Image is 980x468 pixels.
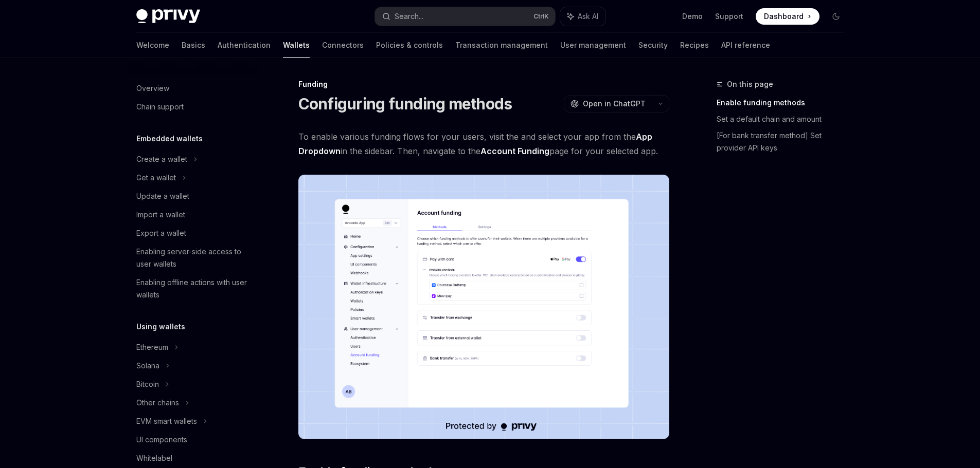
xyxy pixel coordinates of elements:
div: Import a wallet [136,209,185,221]
a: Export a wallet [128,224,260,242]
div: Create a wallet [136,153,187,165]
a: Enabling offline actions with user wallets [128,273,260,304]
div: Bitcoin [136,378,159,390]
a: Whitelabel [128,449,260,467]
a: Welcome [136,33,169,58]
img: Fundingupdate PNG [298,175,669,439]
a: Transaction management [455,33,548,58]
a: Wallets [283,33,310,58]
div: Whitelabel [136,452,172,464]
div: Get a wallet [136,172,176,184]
div: EVM smart wallets [136,415,197,427]
div: UI components [136,434,187,446]
a: Policies & controls [376,33,443,58]
a: Demo [682,11,703,22]
h5: Using wallets [136,321,185,333]
a: Connectors [322,33,364,58]
a: Security [638,33,668,58]
button: Toggle dark mode [828,8,844,25]
img: dark logo [136,9,200,24]
div: Solana [136,360,159,372]
a: UI components [128,430,260,449]
a: Account Funding [480,146,549,157]
div: Ethereum [136,341,168,353]
a: Chain support [128,98,260,116]
a: Enabling server-side access to user wallets [128,242,260,273]
a: Basics [182,33,205,58]
div: Overview [136,82,169,95]
a: Set a default chain and amount [717,111,852,127]
a: Support [715,11,743,22]
div: Chain support [136,101,184,113]
a: Authentication [218,33,271,58]
a: [For bank transfer method] Set provider API keys [717,127,852,156]
span: Ask AI [578,11,598,22]
span: Ctrl K [533,12,549,21]
div: Export a wallet [136,227,186,239]
a: Update a wallet [128,187,260,205]
div: Update a wallet [136,190,189,202]
div: Enabling server-side access to user wallets [136,246,254,270]
a: User management [560,33,626,58]
a: Enable funding methods [717,95,852,111]
button: Search...CtrlK [375,7,555,26]
span: Dashboard [764,11,804,22]
span: On this page [727,78,773,90]
a: Overview [128,79,260,98]
div: Funding [298,79,669,89]
button: Ask AI [560,7,605,26]
a: API reference [721,33,770,58]
div: Other chains [136,397,179,409]
span: To enable various funding flows for your users, visit the and select your app from the in the sid... [298,129,669,158]
h1: Configuring funding methods [298,95,512,113]
div: Search... [395,10,423,23]
a: Recipes [680,33,709,58]
a: Import a wallet [128,205,260,224]
a: Dashboard [756,8,819,25]
span: Open in ChatGPT [583,99,646,109]
div: Enabling offline actions with user wallets [136,276,254,301]
h5: Embedded wallets [136,133,203,145]
button: Open in ChatGPT [564,95,652,113]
